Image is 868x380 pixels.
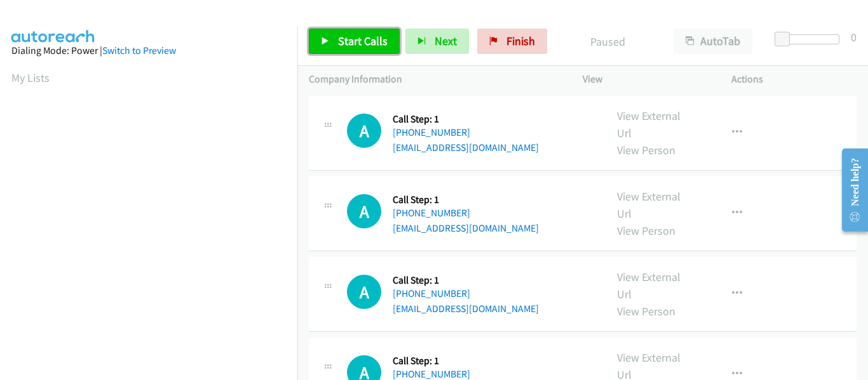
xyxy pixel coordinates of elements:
[405,29,469,54] button: Next
[393,113,539,126] h5: Call Step: 1
[347,275,381,309] div: The call is yet to be attempted
[435,34,457,48] span: Next
[393,355,539,367] h5: Call Step: 1
[393,222,539,234] a: [EMAIL_ADDRESS][DOMAIN_NAME]
[347,194,381,228] div: The call is yet to be attempted
[347,114,381,148] div: The call is yet to be attempted
[617,270,681,301] a: View External Url
[347,194,381,228] h1: A
[851,29,857,46] div: 0
[309,72,560,87] p: Company Information
[477,29,547,54] a: Finish
[393,141,539,154] a: [EMAIL_ADDRESS][DOMAIN_NAME]
[393,368,470,380] a: [PHONE_NUMBER]
[781,34,839,44] div: Delay between calls (in seconds)
[393,193,539,206] h5: Call Step: 1
[617,189,681,221] a: View External Url
[347,275,381,309] h1: A
[309,29,400,54] a: Start Calls
[393,287,470,299] a: [PHONE_NUMBER]
[347,114,381,148] h1: A
[393,274,539,287] h5: Call Step: 1
[617,143,675,157] a: View Person
[11,70,50,85] a: My Lists
[338,34,388,48] span: Start Calls
[11,43,286,58] div: Dialing Mode: Power |
[831,140,868,240] iframe: Resource Center
[674,29,752,54] button: AutoTab
[393,303,539,315] a: [EMAIL_ADDRESS][DOMAIN_NAME]
[617,304,675,318] a: View Person
[583,72,709,87] p: View
[617,108,681,140] a: View External Url
[731,72,857,87] p: Actions
[102,44,176,56] a: Switch to Preview
[617,223,675,238] a: View Person
[393,207,470,219] a: [PHONE_NUMBER]
[393,126,470,138] a: [PHONE_NUMBER]
[506,34,535,48] span: Finish
[564,33,651,50] p: Paused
